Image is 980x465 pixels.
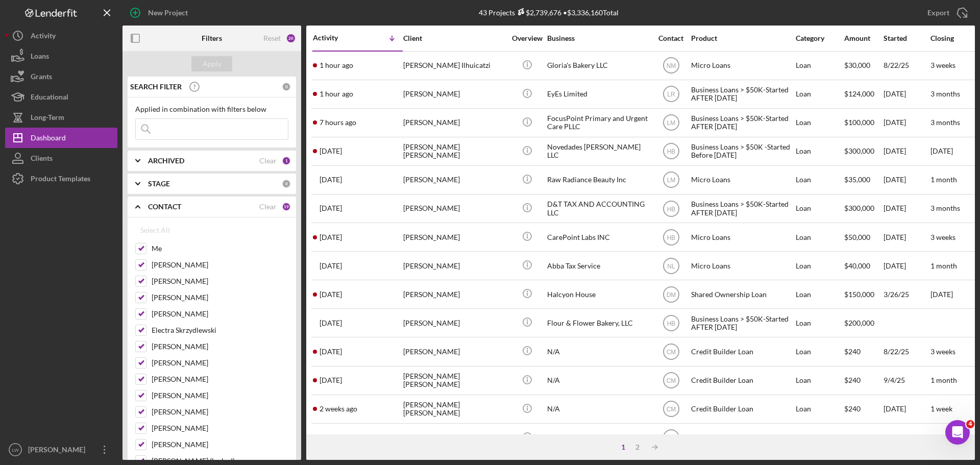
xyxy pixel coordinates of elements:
div: Micro Loans [691,224,793,251]
div: Clients [31,148,53,171]
div: 2 [630,443,645,451]
label: [PERSON_NAME] [152,374,288,384]
div: [PERSON_NAME] [PERSON_NAME] [403,138,505,165]
div: [PERSON_NAME] [PERSON_NAME] [403,367,505,394]
div: [PERSON_NAME] [403,166,505,193]
time: 2025-09-17 11:32 [320,118,356,127]
span: $35,000 [844,175,870,184]
div: [DATE] [884,166,929,193]
div: $2,739,676 [515,8,561,17]
text: TH [667,434,675,442]
div: Loan [796,367,843,394]
div: Amount [844,34,883,42]
button: Long-Term [5,107,117,128]
div: [DATE] [884,109,929,136]
div: New Project [148,3,188,23]
button: Export [917,3,975,23]
div: [PERSON_NAME] [403,81,505,108]
span: $10,000 [844,433,870,442]
a: Educational [5,87,117,107]
span: $300,000 [844,146,874,155]
text: CM [666,349,676,356]
span: $240 [844,404,861,413]
label: [PERSON_NAME] [152,358,288,368]
label: [PERSON_NAME] [152,309,288,319]
span: $240 [844,347,861,356]
div: Loan [796,81,843,108]
div: Export [927,3,949,23]
button: Activity [5,26,117,46]
text: HB [667,205,675,212]
div: Loan [796,109,843,136]
text: LR [667,91,675,98]
div: Business Loans > $50K-Started AFTER [DATE] [691,309,793,336]
div: N/A [547,367,649,394]
div: 8/22/25 [884,338,929,365]
time: 2025-09-17 16:57 [320,90,353,98]
div: Activity [313,34,358,42]
div: Business Loans > $50K-Started AFTER [DATE] [691,195,793,222]
b: CONTACT [148,203,181,211]
button: Product Templates [5,168,117,189]
div: [PERSON_NAME] [403,224,505,251]
div: Credit Builder Loan [691,338,793,365]
div: Applied in combination with filters below [135,105,288,113]
iframe: Intercom live chat [945,420,970,445]
div: 43 Projects • $3,336,160 Total [479,8,619,17]
div: [PERSON_NAME] [403,309,505,336]
div: 8/22/25 [884,52,929,79]
div: Loan [796,396,843,423]
time: 3 months [930,118,960,127]
b: SEARCH FILTER [130,83,182,91]
div: [PERSON_NAME] [26,439,92,462]
div: Product [691,34,793,42]
div: Product Templates [31,168,90,191]
div: Apply [203,56,222,71]
label: [PERSON_NAME] [152,341,288,352]
div: Flour & Flower Bakery, LLC [547,309,649,336]
span: $124,000 [844,89,874,98]
text: HB [667,320,675,327]
time: 2025-09-15 20:17 [320,147,342,155]
a: Loans [5,46,117,66]
text: CM [666,377,676,384]
div: Long-Term [31,107,64,130]
span: $30,000 [844,61,870,69]
div: Gloria's Bakery LLC [547,52,649,79]
span: $100,000 [844,118,874,127]
time: 2025-09-17 17:09 [320,61,353,69]
div: Lionstone [547,424,649,451]
div: 0 [282,82,291,91]
time: 2025-09-09 00:26 [320,290,342,299]
div: N/A [547,396,649,423]
time: 2025-09-02 19:41 [320,405,357,413]
div: [PERSON_NAME] [PERSON_NAME] [403,396,505,423]
text: DM [666,291,676,298]
time: 2025-09-07 19:02 [320,376,342,384]
span: $240 [844,376,861,384]
text: NL [667,262,675,270]
div: N/A [547,338,649,365]
div: [DATE] [884,195,929,222]
div: Started [884,34,929,42]
time: 2025-09-08 21:39 [320,348,342,356]
button: Clients [5,148,117,168]
time: 3 weeks [930,61,955,69]
div: Loan [796,52,843,79]
div: [DATE] [884,252,929,279]
div: Business [547,34,649,42]
div: Micro Loans [691,166,793,193]
div: Credit Builder Loan [691,396,793,423]
time: 3 months [930,89,960,98]
div: Loan [796,424,843,451]
b: Filters [202,34,222,42]
div: EyEs Limited [547,81,649,108]
text: NM [666,62,676,69]
button: New Project [122,3,198,23]
a: Dashboard [5,128,117,148]
div: Shared Ownership Loan [691,281,793,308]
div: 19 [282,202,291,211]
div: Loans [31,46,49,69]
span: $300,000 [844,204,874,212]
